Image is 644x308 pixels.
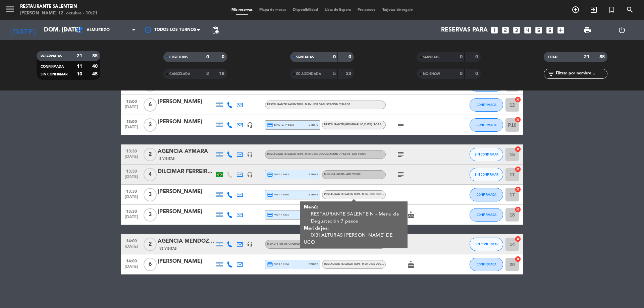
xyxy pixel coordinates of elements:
span: RESERVADAS [41,55,62,58]
button: SIN CONFIRMAR [470,148,503,161]
div: Menú: [304,204,404,211]
span: [DATE] [123,175,140,182]
i: looks_two [501,26,510,35]
span: Almuerzo [87,28,110,33]
span: TOTAL [548,56,558,59]
span: 8 Visitas [159,156,175,162]
i: cancel [515,236,521,242]
i: credit_card [267,122,273,128]
button: CONFIRMADA [470,258,503,271]
i: turned_in_not [608,6,616,14]
span: Mis reservas [228,8,256,12]
button: SIN CONFIRMAR [470,168,503,181]
div: RESTAURANTE SALENTEIN - Menu de Degustación 7 pasos [311,211,404,225]
strong: 85 [92,54,99,58]
i: headset_mic [247,122,253,128]
span: [X3] ALTURAS [PERSON_NAME] DE UCO [304,233,393,245]
span: print [583,26,591,34]
span: 13:30 [123,167,140,175]
span: CONFIRMADA [477,123,496,127]
span: pending_actions [211,26,219,34]
i: subject [397,121,405,129]
span: [DATE] [123,155,140,162]
button: menu [5,4,15,16]
button: SIN CONFIRMAR [470,238,503,251]
span: Tarjetas de regalo [379,8,416,12]
strong: 11 [77,64,82,69]
span: 14:00 [123,257,140,264]
span: [DATE] [123,125,140,133]
i: subject [397,171,405,179]
span: [DATE] [123,215,140,223]
i: looks_5 [534,26,543,35]
span: Pre-acceso [354,8,379,12]
span: RESTAURANTE [GEOGRAPHIC_DATA] (Posada Salentein) - Menú [PERSON_NAME] [324,123,453,126]
span: CONFIRMADA [477,262,496,266]
span: stripe [309,192,318,197]
strong: 40 [92,64,99,69]
i: cancel [515,96,521,103]
i: add_circle_outline [572,6,580,14]
span: 53 Visitas [159,246,177,251]
span: Disponibilidad [289,8,321,12]
i: headset_mic [247,151,253,158]
i: subject [397,150,405,159]
div: AGENCIA MENDOZA WINE CAMP [158,237,215,246]
span: stripe [309,172,318,177]
i: filter_list [547,70,555,78]
span: master * 5330 [267,122,294,128]
i: exit_to_app [590,6,598,14]
strong: 21 [584,55,589,59]
span: stripe [309,262,318,266]
i: cancel [515,206,521,213]
i: cake [407,260,415,268]
div: [PERSON_NAME] [158,118,215,126]
div: AGENCIA AYMARA [158,147,215,156]
i: cancel [515,186,521,193]
span: RESTAURANTE SALENTEIN - Menu de Degustación 7 pasos [267,103,351,106]
i: looks_6 [545,26,554,35]
i: credit_card [267,261,273,267]
span: CANCELADA [169,72,190,76]
strong: 0 [460,71,463,76]
span: RE AGENDADA [296,72,321,76]
span: [DATE] [123,105,140,113]
i: menu [5,4,15,14]
span: Menu 4 pasos operadores [267,243,323,245]
strong: 21 [77,54,82,58]
button: CONFIRMADA [470,208,503,222]
div: [PERSON_NAME] [158,98,215,106]
div: [PERSON_NAME] [158,207,215,216]
span: 3 [144,118,157,132]
i: cake [407,211,415,219]
span: SENTADAS [296,56,314,59]
span: 6 [144,258,157,271]
div: [PERSON_NAME] 12. octubre - 10:21 [20,10,98,17]
span: CONFIRMADA [477,193,496,196]
span: , ARS 90000 [345,173,361,176]
i: cancel [515,256,521,262]
i: headset_mic [247,241,253,247]
span: CONFIRMADA [477,213,496,217]
span: RESTAURANTE SALENTEIN - Menu de Degustación 7 pasos [324,263,408,265]
span: 2 [144,148,157,161]
button: CONFIRMADA [470,188,503,201]
span: visa * 9463 [267,172,289,178]
span: [DATE] [123,264,140,272]
div: [PERSON_NAME] [158,257,215,266]
input: Filtrar por nombre... [555,70,607,77]
span: NO SHOW [423,72,440,76]
button: CONFIRMADA [470,118,503,132]
i: cancel [515,166,521,173]
span: SIN CONFIRMAR [41,73,67,76]
span: 6 [144,98,157,112]
span: Lista de Espera [321,8,354,12]
span: 3 [144,188,157,201]
strong: 0 [460,55,463,59]
i: headset_mic [247,172,253,178]
span: 13:00 [123,117,140,125]
span: 14:00 [123,237,140,244]
span: visa * 8321 [267,212,289,218]
span: SERVIDAS [423,56,439,59]
span: stripe [309,123,318,127]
